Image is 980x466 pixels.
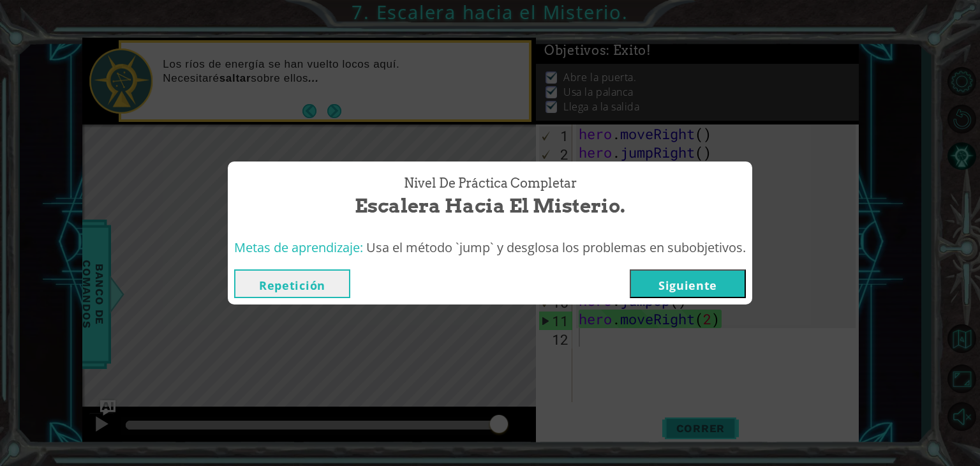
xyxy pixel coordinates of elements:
span: Escalera hacia el Misterio. [355,192,625,220]
button: Repetición [234,269,350,298]
span: Metas de aprendizaje: [234,239,363,256]
button: Siguiente [630,269,746,298]
span: Nivel de Práctica Completar [404,174,577,193]
span: Usa el método `jump` y desglosa los problemas en subobjetivos. [366,239,746,256]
